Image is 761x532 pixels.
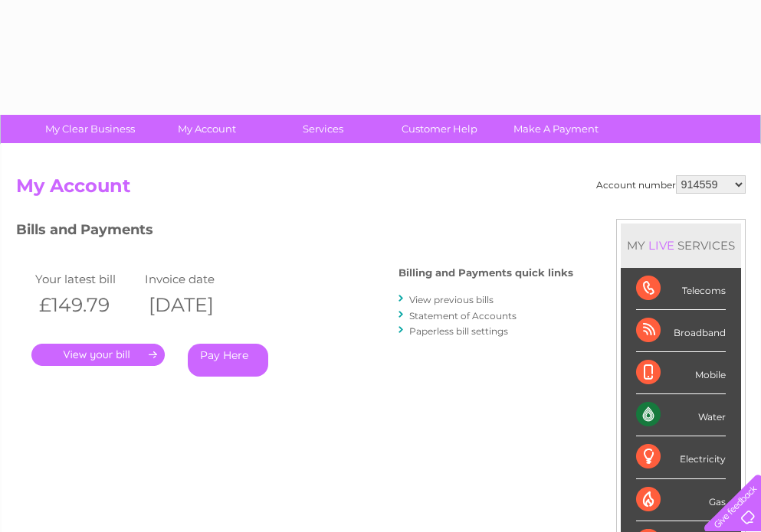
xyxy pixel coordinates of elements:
[141,269,251,289] td: Invoice date
[31,289,142,321] th: £149.79
[141,289,251,321] th: [DATE]
[399,267,573,279] h4: Billing and Payments quick links
[409,325,508,337] a: Paperless bill settings
[636,310,726,352] div: Broadband
[493,115,619,143] a: Make A Payment
[636,394,726,436] div: Water
[31,344,165,366] a: .
[645,238,677,253] div: LIVE
[16,219,573,246] h3: Bills and Payments
[143,115,270,143] a: My Account
[636,268,726,310] div: Telecoms
[376,115,503,143] a: Customer Help
[636,352,726,394] div: Mobile
[260,115,386,143] a: Services
[409,310,517,321] a: Statement of Accounts
[621,224,741,267] div: MY SERVICES
[27,115,153,143] a: My Clear Business
[188,344,268,377] a: Pay Here
[409,294,494,305] a: View previous bills
[636,479,726,521] div: Gas
[636,436,726,478] div: Electricity
[31,269,142,289] td: Your latest bill
[596,175,746,194] div: Account number
[16,175,746,204] h2: My Account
